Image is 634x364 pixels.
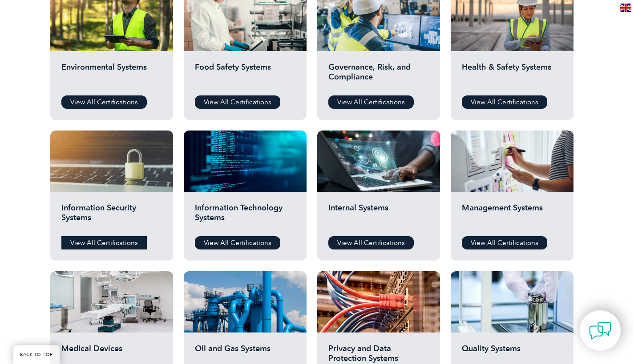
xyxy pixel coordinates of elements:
[195,95,280,109] a: View All Certifications
[328,62,429,89] h2: Governance, Risk, and Compliance
[195,203,295,229] h2: Information Technology Systems
[61,62,162,89] h2: Environmental Systems
[328,95,414,109] a: View All Certifications
[195,62,295,89] h2: Food Safety Systems
[462,236,547,249] a: View All Certifications
[61,203,162,229] h2: Information Security Systems
[195,236,280,249] a: View All Certifications
[589,320,611,342] img: contact-chat.png
[462,203,562,229] h2: Management Systems
[620,4,631,12] img: en
[61,236,147,249] a: View All Certifications
[13,345,60,364] a: BACK TO TOP
[462,62,562,89] h2: Health & Safety Systems
[328,203,429,229] h2: Internal Systems
[328,236,414,249] a: View All Certifications
[462,95,547,109] a: View All Certifications
[61,95,147,109] a: View All Certifications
